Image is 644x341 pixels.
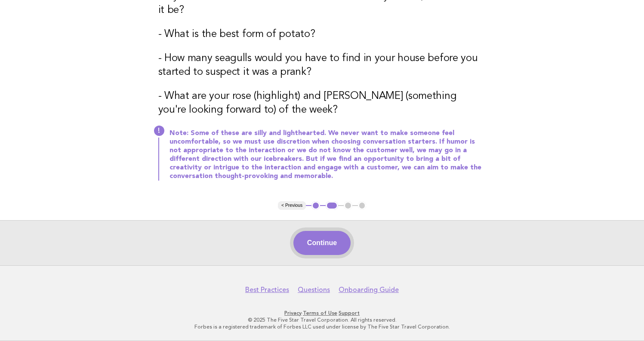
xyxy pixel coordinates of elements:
[293,231,351,255] button: Continue
[326,201,338,210] button: 2
[298,286,330,294] a: Questions
[339,310,360,316] a: Support
[311,201,320,210] button: 1
[303,310,337,316] a: Terms of Use
[59,316,585,323] p: © 2025 The Five Star Travel Corporation. All rights reserved.
[245,286,289,294] a: Best Practices
[158,52,486,79] h3: - How many seagulls would you have to find in your house before you started to suspect it was a p...
[158,28,486,41] h3: - What is the best form of potato?
[158,89,486,117] h3: - What are your rose (highlight) and [PERSON_NAME] (something you're looking forward to) of the w...
[59,310,585,316] p: · ·
[169,129,486,181] p: Note: Some of these are silly and lighthearted. We never want to make someone feel uncomfortable,...
[284,310,302,316] a: Privacy
[278,201,306,210] button: < Previous
[59,323,585,330] p: Forbes is a registered trademark of Forbes LLC used under license by The Five Star Travel Corpora...
[339,286,399,294] a: Onboarding Guide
